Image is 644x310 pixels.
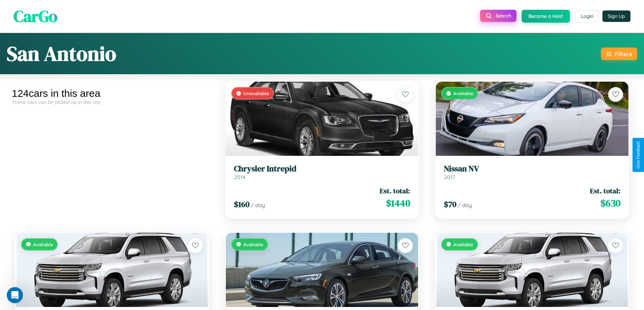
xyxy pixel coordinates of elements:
[615,50,632,57] div: Filters
[480,10,517,22] button: Search
[7,287,23,303] iframe: Intercom live chat
[458,202,472,208] span: / day
[590,186,620,196] span: Est. total:
[12,99,212,105] div: These cars can be picked up in this city.
[636,141,641,169] div: Give Feedback
[600,196,620,210] span: $ 630
[234,174,245,180] span: 2014
[575,10,599,22] button: Login
[234,164,410,180] a: Chrysler Intrepid2014
[444,164,620,174] h3: Nissan NV
[243,242,263,247] span: Available
[496,13,511,19] span: Search
[522,10,570,23] button: Become a Host
[234,164,410,174] h3: Chrysler Intrepid
[601,48,637,60] button: Filters
[12,88,212,99] div: 124 cars in this area
[234,199,249,210] span: $ 160
[386,196,410,210] span: $ 1440
[444,174,455,180] span: 2017
[7,40,116,67] h1: San Antonio
[251,202,265,208] span: / day
[14,5,57,27] span: CarGo
[602,10,630,22] button: Sign Up
[380,186,410,196] span: Est. total:
[444,199,456,210] span: $ 70
[243,90,269,96] span: Unavailable
[33,242,53,247] span: Available
[444,164,620,180] a: Nissan NV2017
[453,90,473,96] span: Available
[453,242,473,247] span: Available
